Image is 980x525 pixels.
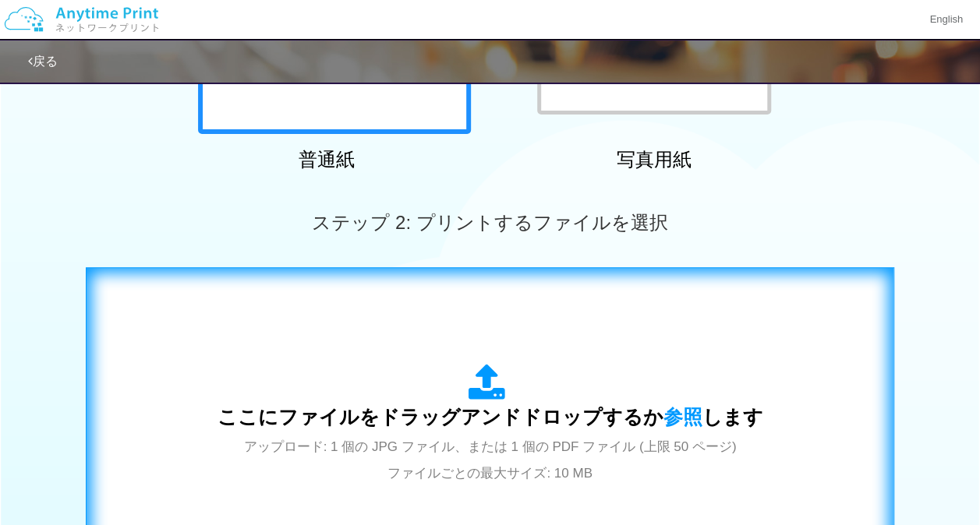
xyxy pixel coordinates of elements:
span: アップロード: 1 個の JPG ファイル、または 1 個の PDF ファイル (上限 50 ページ) ファイルごとの最大サイズ: 10 MB [244,439,737,481]
span: ここにファイルをドラッグアンドドロップするか します [218,406,763,428]
a: 戻る [28,55,58,68]
span: ステップ 2: プリントするファイルを選択 [312,212,667,233]
h2: 普通紙 [190,150,463,170]
h2: 写真用紙 [518,150,791,170]
span: 参照 [663,406,702,428]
